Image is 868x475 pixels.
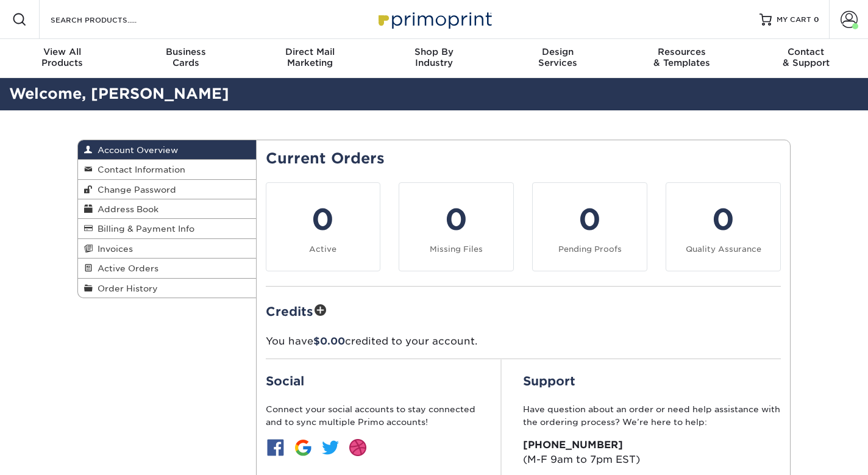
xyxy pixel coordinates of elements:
p: You have credited to your account. [266,334,781,349]
a: Resources& Templates [620,39,744,78]
span: Shop By [372,46,496,57]
span: Design [496,46,620,57]
a: Address Book [78,199,256,219]
a: Billing & Payment Info [78,219,256,238]
p: (M-F 9am to 7pm EST) [523,438,781,467]
a: DesignServices [496,39,620,78]
small: Quality Assurance [686,245,761,254]
p: Have question about an order or need help assistance with the ordering process? We’re here to help: [523,403,781,428]
a: BusinessCards [124,39,247,78]
div: 0 [540,198,639,241]
a: Change Password [78,180,256,199]
h2: Support [523,374,781,388]
span: Direct Mail [248,46,372,57]
div: Industry [372,46,496,68]
img: btn-twitter.jpg [321,438,340,457]
img: btn-dribbble.jpg [348,438,368,457]
small: Missing Files [430,245,483,254]
span: Address Book [93,204,158,214]
span: Invoices [93,244,133,254]
div: & Templates [620,46,744,68]
span: Resources [620,46,744,57]
div: Cards [124,46,247,68]
span: Change Password [93,185,176,195]
div: Services [496,46,620,68]
a: Contact Information [78,160,256,179]
a: 0 Active [266,182,381,271]
div: Marketing [248,46,372,68]
img: Primoprint [373,6,495,32]
a: 0 Quality Assurance [666,182,781,271]
span: Billing & Payment Info [93,224,194,234]
a: Invoices [78,239,256,259]
span: 0 [814,15,819,24]
img: btn-google.jpg [293,438,313,457]
div: 0 [407,198,506,241]
small: Pending Proofs [558,245,622,254]
a: Order History [78,279,256,298]
span: $0.00 [313,335,345,347]
a: 0 Pending Proofs [532,182,647,271]
strong: [PHONE_NUMBER] [523,439,623,451]
div: 0 [674,198,773,241]
span: Business [124,46,247,57]
span: MY CART [777,15,811,25]
a: Direct MailMarketing [248,39,372,78]
input: SEARCH PRODUCTS..... [49,12,168,27]
a: Account Overview [78,140,256,160]
span: Order History [93,284,158,293]
div: & Support [744,46,868,68]
span: Active Orders [93,263,158,273]
span: Account Overview [93,145,178,155]
h2: Credits [266,301,781,320]
h2: Social [266,374,479,388]
a: Shop ByIndustry [372,39,496,78]
a: Active Orders [78,259,256,278]
h2: Current Orders [266,150,781,168]
a: Contact& Support [744,39,868,78]
span: Contact [744,46,868,57]
small: Active [309,245,336,254]
img: btn-facebook.jpg [266,438,285,457]
p: Connect your social accounts to stay connected and to sync multiple Primo accounts! [266,403,479,428]
div: 0 [274,198,373,241]
span: Contact Information [93,165,185,174]
a: 0 Missing Files [399,182,514,271]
